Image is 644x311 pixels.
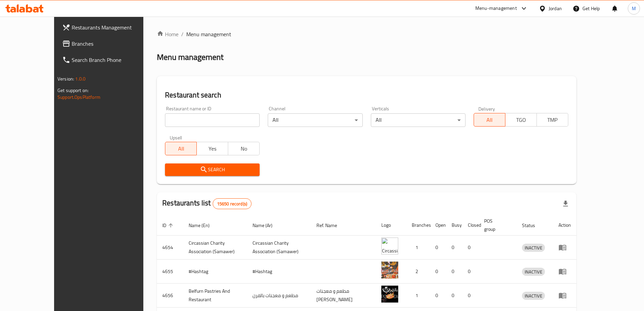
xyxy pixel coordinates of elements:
span: Search [170,165,254,174]
div: All [371,113,466,127]
span: Name (En) [189,221,218,229]
td: مطعم و معجنات بالفرن [247,284,311,308]
div: Menu [558,243,571,251]
h2: Restaurant search [165,90,568,100]
span: Branches [72,40,156,48]
div: Menu [558,267,571,275]
button: No [228,142,260,155]
h2: Restaurants list [162,198,252,209]
td: 0 [430,284,446,308]
th: Logo [376,215,406,236]
div: Menu-management [475,4,517,13]
li: / [181,30,184,38]
td: 0 [462,260,479,284]
a: Search Branch Phone [57,52,162,68]
span: 15650 record(s) [213,201,251,207]
button: TGO [505,113,537,127]
td: 1 [406,236,430,260]
td: 0 [462,236,479,260]
div: Export file [557,196,574,212]
button: Yes [196,142,228,155]
td: ​Circassian ​Charity ​Association​ (Samawer) [247,236,311,260]
td: 4654 [157,236,183,260]
span: TGO [508,115,534,125]
span: No [231,144,257,154]
span: M [632,5,636,12]
span: 1.0.0 [75,74,86,83]
div: Total records count [213,198,252,209]
div: Jordan [549,5,562,12]
button: All [165,142,197,155]
span: Ref. Name [316,221,346,229]
td: 0 [446,284,462,308]
span: Name (Ar) [253,221,281,229]
input: Search for restaurant name or ID.. [165,113,260,127]
td: 4656 [157,284,183,308]
th: Open [430,215,446,236]
th: Closed [462,215,479,236]
h2: Menu management [157,52,223,63]
a: Support.OpsPlatform [57,93,100,102]
span: INACTIVE [522,292,545,300]
nav: breadcrumb [157,30,576,38]
div: INACTIVE [522,268,545,276]
span: TMP [540,115,566,125]
a: Home [157,30,178,38]
th: Busy [446,215,462,236]
td: #Hashtag [247,260,311,284]
td: 0 [446,236,462,260]
span: ID [162,221,175,229]
td: مطعم و معجنات [PERSON_NAME] [311,284,376,308]
span: Restaurants Management [72,23,156,31]
span: All [477,115,503,125]
span: INACTIVE [522,268,545,276]
label: Upsell [170,135,182,140]
td: 0 [430,260,446,284]
label: Delivery [478,106,495,111]
td: ​Circassian ​Charity ​Association​ (Samawer) [183,236,247,260]
a: Branches [57,36,162,52]
span: All [168,144,194,154]
td: 4655 [157,260,183,284]
span: Yes [199,144,225,154]
td: #Hashtag [183,260,247,284]
span: Menu management [186,30,231,38]
span: POS group [484,217,508,233]
td: 0 [430,236,446,260]
td: 1 [406,284,430,308]
div: INACTIVE [522,292,545,300]
div: INACTIVE [522,244,545,252]
div: Menu [558,291,571,299]
span: Get support on: [57,86,89,95]
img: Belfurn Pastries And Restaurant [381,286,398,303]
div: All [268,113,362,127]
td: 0 [446,260,462,284]
span: INACTIVE [522,244,545,252]
td: Belfurn Pastries And Restaurant [183,284,247,308]
span: Status [522,221,544,229]
td: 2 [406,260,430,284]
th: Branches [406,215,430,236]
td: 0 [462,284,479,308]
span: Version: [57,74,74,83]
button: All [474,113,505,127]
img: ​Circassian ​Charity ​Association​ (Samawer) [381,238,398,254]
img: #Hashtag [381,262,398,279]
th: Action [553,215,576,236]
a: Restaurants Management [57,19,162,36]
button: TMP [536,113,568,127]
button: Search [165,163,260,176]
span: Search Branch Phone [72,56,156,64]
